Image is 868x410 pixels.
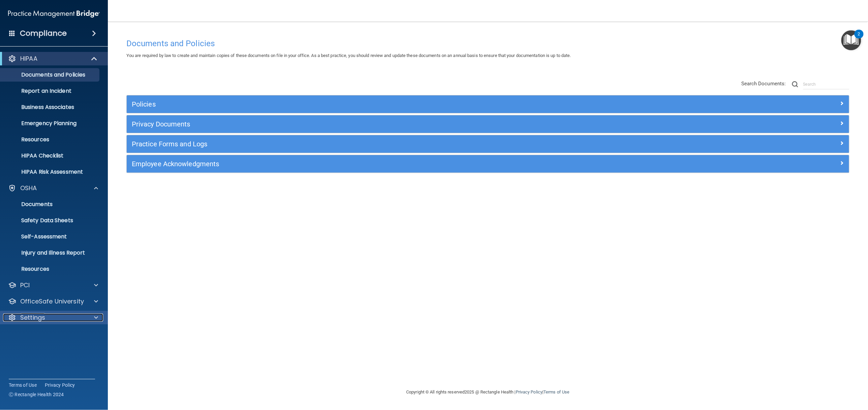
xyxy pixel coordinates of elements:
h4: Compliance [20,29,67,38]
a: Privacy Documents [132,119,844,129]
a: Practice Forms and Logs [132,139,844,149]
p: Resources [4,136,96,143]
a: PCI [8,281,98,289]
p: Documents [4,201,96,208]
a: Privacy Policy [45,382,75,388]
a: OSHA [8,184,98,192]
a: Terms of Use [9,382,37,388]
h5: Practice Forms and Logs [132,140,663,148]
p: Injury and Illness Report [4,250,96,256]
img: PMB logo [8,7,100,21]
span: Ⓒ Rectangle Health 2024 [9,391,64,398]
p: Self-Assessment [4,233,96,240]
a: Policies [132,99,844,110]
p: Emergency Planning [4,120,96,127]
p: Safety Data Sheets [4,217,96,224]
h5: Employee Acknowledgments [132,160,663,168]
p: Documents and Policies [4,71,96,78]
p: OfficeSafe University [20,297,84,305]
h4: Documents and Policies [126,39,849,48]
p: HIPAA Checklist [4,152,96,159]
a: Terms of Use [543,389,569,394]
span: Search Documents: [741,81,786,87]
a: Privacy Policy [516,389,542,394]
span: You are required by law to create and maintain copies of these documents on file in your office. ... [126,53,571,58]
h5: Privacy Documents [132,120,663,128]
input: Search [803,79,849,89]
button: Open Resource Center, 2 new notifications [841,30,861,50]
p: Business Associates [4,104,96,111]
div: Copyright © All rights reserved 2025 @ Rectangle Health | | [365,381,611,403]
a: OfficeSafe University [8,297,98,305]
p: OSHA [20,184,37,192]
a: HIPAA [8,55,98,63]
p: PCI [20,281,30,289]
a: Employee Acknowledgments [132,158,844,169]
p: Resources [4,266,96,272]
p: HIPAA [20,55,37,63]
a: Settings [8,314,98,322]
p: Settings [20,314,45,322]
h5: Policies [132,100,663,108]
img: ic-search.3b580494.png [792,81,798,87]
p: HIPAA Risk Assessment [4,169,96,175]
p: Report an Incident [4,88,96,94]
div: 2 [858,34,860,43]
